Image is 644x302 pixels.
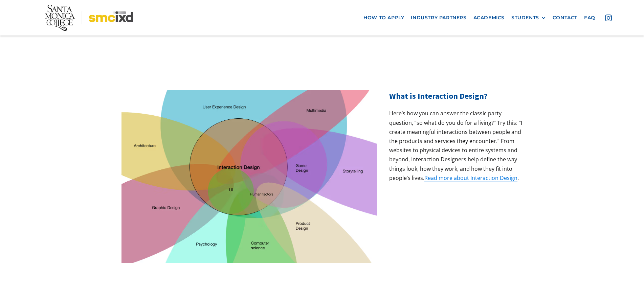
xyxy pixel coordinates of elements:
[121,90,377,263] img: venn diagram showing how your career can be built from the IxD Bachelor's Degree and your interes...
[389,109,523,183] p: Here’s how you can answer the classic party question, “so what do you do for a living?” Try this:...
[407,11,470,24] a: industry partners
[389,90,523,102] h2: What is Interaction Design?
[360,11,407,24] a: how to apply
[511,15,546,21] div: STUDENTS
[424,174,517,182] a: Read more about Interaction Design
[511,15,539,21] div: STUDENTS
[470,11,508,24] a: Academics
[581,11,599,24] a: faq
[45,5,133,30] img: Santa Monica College - SMC IxD logo
[549,11,581,24] a: contact
[605,15,612,21] img: icon - instagram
